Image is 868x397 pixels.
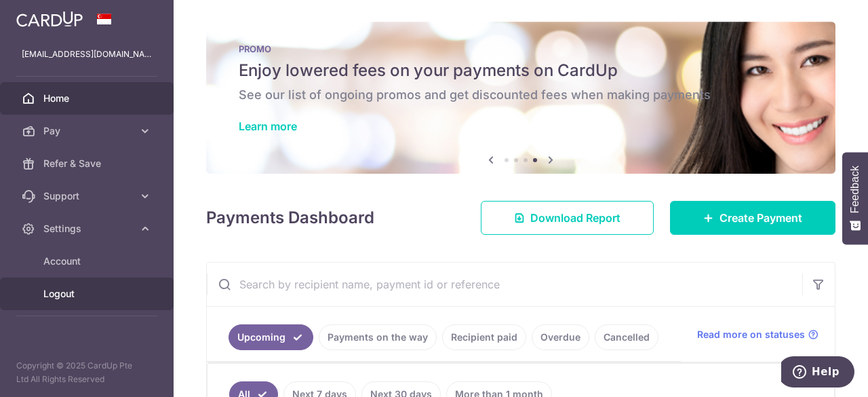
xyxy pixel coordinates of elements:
[43,124,133,138] span: Pay
[239,60,803,81] h5: Enjoy lowered fees on your payments on CardUp
[206,22,835,174] img: Latest Promos banner
[22,48,152,61] p: [EMAIL_ADDRESS][DOMAIN_NAME]
[43,157,133,170] span: Refer & Save
[43,189,133,203] span: Support
[43,287,133,301] span: Logout
[16,11,83,27] img: CardUp
[530,210,620,226] span: Download Report
[239,87,803,103] h6: See our list of ongoing promos and get discounted fees when making payments
[206,206,374,230] h4: Payments Dashboard
[670,201,835,235] a: Create Payment
[43,92,133,105] span: Home
[842,152,868,244] button: Feedback - Show survey
[239,43,803,54] p: PROMO
[43,254,133,268] span: Account
[849,166,861,213] span: Feedback
[442,324,526,350] a: Recipient paid
[781,356,854,390] iframe: Opens a widget where you can find more information
[532,324,589,350] a: Overdue
[207,263,802,306] input: Search by recipient name, payment id or reference
[319,324,437,350] a: Payments on the way
[481,201,654,235] a: Download Report
[697,328,818,341] a: Read more on statuses
[239,119,297,133] a: Learn more
[719,210,802,226] span: Create Payment
[697,328,805,341] span: Read more on statuses
[595,324,658,350] a: Cancelled
[229,324,313,350] a: Upcoming
[43,222,133,235] span: Settings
